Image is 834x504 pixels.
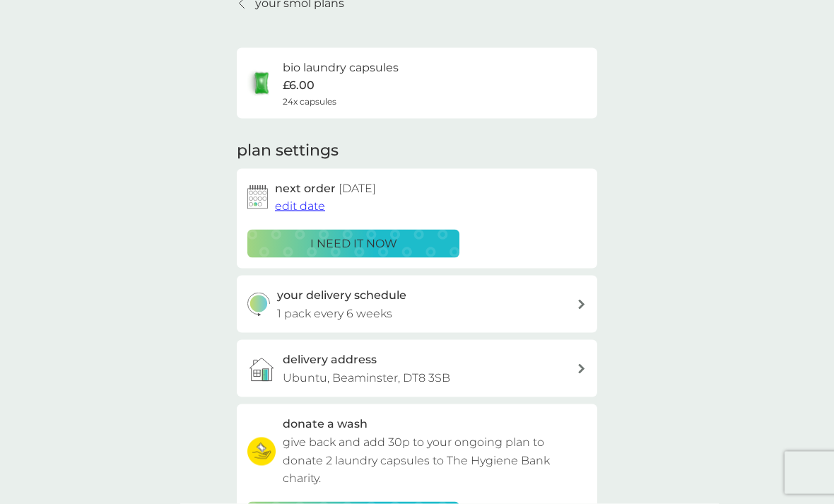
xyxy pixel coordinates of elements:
[275,180,376,198] h2: next order
[283,76,315,95] p: £6.00
[283,415,368,433] h3: donate a wash
[237,340,597,397] a: delivery addressUbuntu, Beaminster, DT8 3SB
[247,69,276,98] img: bio laundry capsules
[283,433,587,488] p: give back and add 30p to your ongoing plan to donate 2 laundry capsules to The Hygiene Bank charity.
[339,182,376,195] span: [DATE]
[237,140,339,162] h2: plan settings
[310,235,397,253] p: i need it now
[275,197,325,216] button: edit date
[283,351,377,369] h3: delivery address
[277,286,406,305] h3: your delivery schedule
[275,199,325,213] span: edit date
[237,276,597,333] button: your delivery schedule1 pack every 6 weeks
[283,59,399,77] h6: bio laundry capsules
[283,95,336,108] span: 24x capsules
[277,305,392,323] p: 1 pack every 6 weeks
[247,230,459,258] button: i need it now
[283,369,450,387] p: Ubuntu, Beaminster, DT8 3SB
